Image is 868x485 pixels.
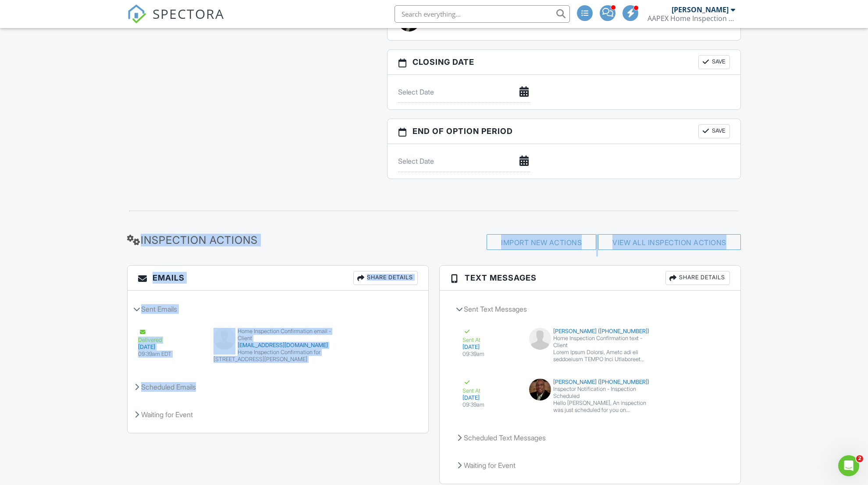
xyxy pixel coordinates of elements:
[450,426,730,450] div: Scheduled Text Messages
[838,455,859,476] iframe: Intercom live chat
[529,328,551,350] img: default-user-f0147aede5fd5fa78ca7ade42f37bd4542148d508eef1c3d3ea960f66861d68b.jpg
[128,375,428,399] div: Scheduled Emails
[462,344,519,351] div: [DATE]
[398,81,530,103] input: Select Date
[529,328,651,335] div: [PERSON_NAME] ([PHONE_NUMBER])
[128,403,428,426] div: Waiting for Event
[440,266,740,291] h3: Text Messages
[128,297,428,321] div: Sent Emails
[213,328,343,342] div: Home Inspection Confirmation email - Client
[213,342,343,349] div: [EMAIL_ADDRESS][DOMAIN_NAME]
[462,328,519,344] div: Sent At
[529,379,651,386] div: [PERSON_NAME] ([PHONE_NUMBER])
[413,125,513,137] span: End of Option Period
[529,379,551,401] img: maceo_banks.png
[612,238,726,247] a: View All Inspection Actions
[462,379,519,394] div: Sent At
[665,271,730,285] div: Share Details
[450,297,730,321] div: Sent Text Messages
[462,401,519,408] div: 09:39am
[398,151,530,172] input: Select Date
[138,328,203,344] div: Delivered
[213,328,235,350] img: default-user-f0147aede5fd5fa78ca7ade42f37bd4542148d508eef1c3d3ea960f66861d68b.jpg
[127,234,325,246] h3: Inspection Actions
[138,344,203,351] div: [DATE]
[138,351,203,358] div: 09:39am EDT
[213,349,343,363] div: Home Inspection Confirmation for [STREET_ADDRESS][PERSON_NAME]
[128,266,428,291] h3: Emails
[529,335,651,349] div: Home Inspection Confirmation text - Client
[462,394,519,401] div: [DATE]
[395,5,570,23] input: Search everything...
[153,4,224,23] span: SPECTORA
[698,124,730,138] button: Save
[450,453,730,477] div: Waiting for Event
[413,56,474,68] span: Closing date
[553,349,651,363] div: Lorem Ipsum Dolorsi, Ametc adi eli seddoeiusm TEMPO Inci Utlaboreet Dolorema. Al eni adminimve qu...
[553,400,651,414] div: Hello [PERSON_NAME], An inspection was just scheduled for you on [DATE]1:30 pm. Location: [STREET...
[127,12,224,30] a: SPECTORA
[529,386,651,400] div: Inspector Notification - Inspection Scheduled
[856,455,863,462] span: 2
[353,271,418,285] div: Share Details
[698,55,730,69] button: Save
[462,351,519,358] div: 09:39am
[647,14,735,23] div: AAPEX Home Inspection Services
[127,4,146,24] img: The Best Home Inspection Software - Spectora
[487,234,596,250] div: Import New Actions
[672,5,729,14] div: [PERSON_NAME]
